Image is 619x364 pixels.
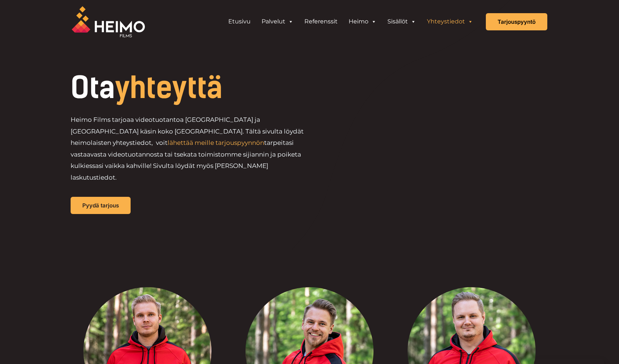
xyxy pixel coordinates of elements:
[421,14,479,29] a: Yhteystiedot
[71,197,131,214] a: Pyydä tarjous
[299,14,343,29] a: Referenssit
[486,13,547,30] a: Tarjouspyyntö
[219,14,482,29] aside: Header Widget 1
[223,14,256,29] a: Etusivu
[71,114,309,183] p: Heimo Films tarjoaa videotuotantoa [GEOGRAPHIC_DATA] ja [GEOGRAPHIC_DATA] käsin koko [GEOGRAPHIC_...
[256,14,299,29] a: Palvelut
[72,6,145,37] img: Heimo Filmsin logo
[168,139,264,146] a: lähettää meille tarjouspyynnön
[82,203,119,208] span: Pyydä tarjous
[71,73,359,102] h1: Ota
[115,70,222,105] span: yhteyttä
[382,14,421,29] a: Sisällöt
[343,14,382,29] a: Heimo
